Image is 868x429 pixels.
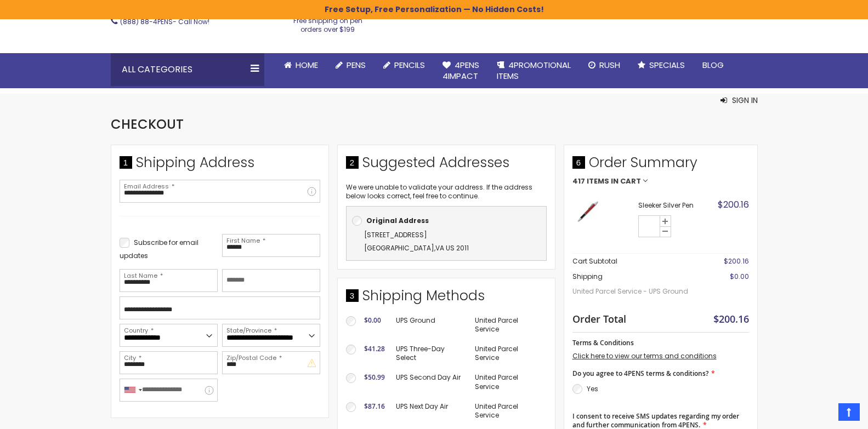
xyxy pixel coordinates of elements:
[296,59,318,71] span: Home
[599,59,620,71] span: Rush
[111,53,264,86] div: All Categories
[838,403,860,421] a: Top
[390,397,469,425] td: UPS Next Day Air
[366,216,429,225] b: Original Address
[469,311,547,339] td: United Parcel Service
[572,178,585,185] span: 417
[346,183,547,201] p: We were unable to validate your address. If the address below looks correct, feel free to continue.
[572,369,708,378] span: Do you agree to 4PENS terms & conditions?
[572,254,695,270] th: Cart Subtotal
[587,178,641,185] span: Items in Cart
[572,351,717,361] a: Click here to view our terms and conditions
[364,373,385,382] span: $50.99
[120,238,198,260] span: Subscribe for email updates
[488,53,580,89] a: 4PROMOTIONALITEMS
[587,384,598,393] label: Yes
[694,53,733,77] a: Blog
[364,243,434,253] span: [GEOGRAPHIC_DATA]
[327,53,375,77] a: Pens
[120,17,209,26] span: - Call Now!
[702,59,724,71] span: Blog
[572,282,695,301] span: United Parcel Service - UPS Ground
[730,272,749,281] span: $0.00
[497,59,571,82] span: 4PROMOTIONAL ITEMS
[434,53,488,89] a: 4Pens4impact
[629,53,694,77] a: Specials
[120,153,320,178] div: Shipping Address
[390,339,469,368] td: UPS Three-Day Select
[572,338,634,347] span: Terms & Conditions
[456,243,469,253] span: 2011
[572,311,626,325] strong: Order Total
[580,53,629,77] a: Rush
[275,53,327,77] a: Home
[732,95,758,106] span: Sign In
[364,316,381,325] span: $0.00
[347,59,366,71] span: Pens
[649,59,685,71] span: Specials
[572,153,749,178] span: Order Summary
[572,272,603,281] span: Shipping
[346,287,547,311] div: Shipping Methods
[442,59,479,82] span: 4Pens 4impact
[364,344,385,353] span: $41.28
[390,368,469,396] td: UPS Second Day Air
[120,379,145,401] div: United States: +1
[111,115,184,133] span: Checkout
[364,402,385,411] span: $87.16
[120,17,173,26] a: (888) 88-4PENS
[364,230,427,239] span: [STREET_ADDRESS]
[394,59,425,71] span: Pencils
[469,368,547,396] td: United Parcel Service
[638,201,707,210] strong: Sleeker Silver Pen
[713,312,749,325] span: $200.16
[352,228,541,255] div: ,
[282,12,374,34] div: Free shipping on pen orders over $199
[718,198,749,211] span: $200.16
[435,243,444,253] span: VA
[390,311,469,339] td: UPS Ground
[375,53,434,77] a: Pencils
[724,256,749,266] span: $200.16
[469,339,547,368] td: United Parcel Service
[572,196,603,226] img: Sleeker Silver-Red
[446,243,455,253] span: US
[469,397,547,425] td: United Parcel Service
[721,95,758,106] button: Sign In
[346,153,547,178] div: Suggested Addresses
